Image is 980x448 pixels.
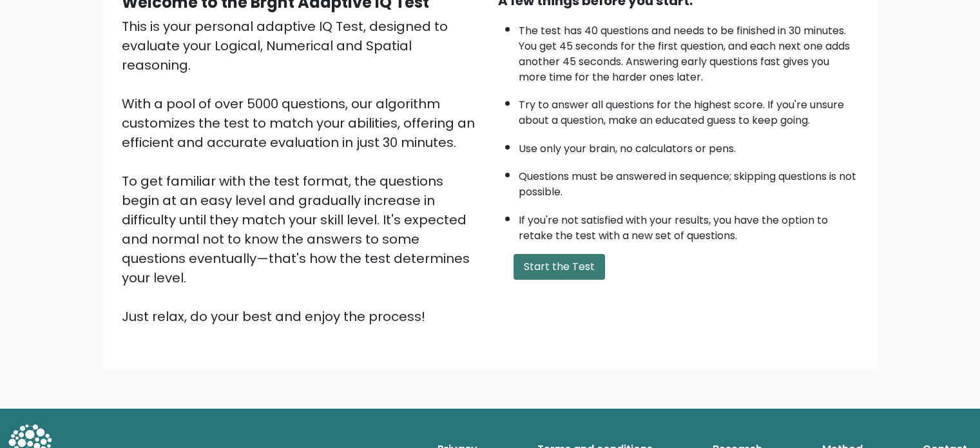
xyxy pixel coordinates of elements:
div: This is your personal adaptive IQ Test, designed to evaluate your Logical, Numerical and Spatial ... [122,17,483,326]
li: Questions must be answered in sequence; skipping questions is not possible. [519,162,859,200]
li: The test has 40 questions and needs to be finished in 30 minutes. You get 45 seconds for the firs... [519,17,859,85]
li: If you're not satisfied with your results, you have the option to retake the test with a new set ... [519,206,859,244]
li: Use only your brain, no calculators or pens. [519,135,859,157]
button: Start the Test [514,254,605,280]
li: Try to answer all questions for the highest score. If you're unsure about a question, make an edu... [519,91,859,128]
